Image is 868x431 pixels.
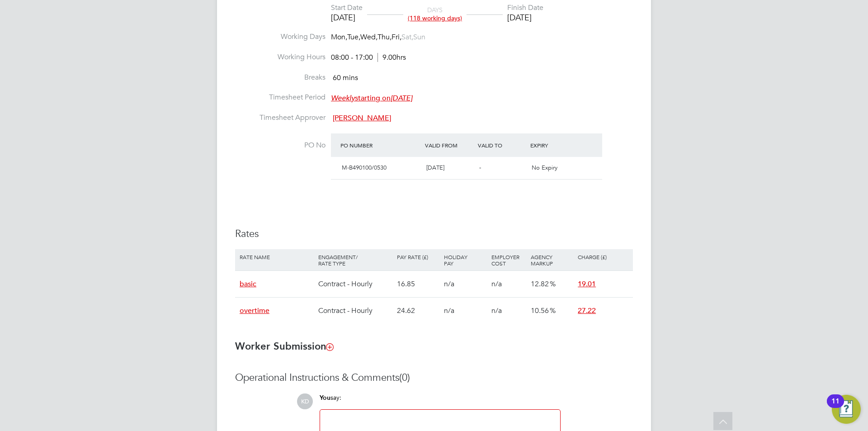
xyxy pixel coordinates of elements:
div: 16.85 [395,271,442,297]
span: Thu, [377,33,392,42]
span: Sat, [401,33,413,42]
em: [DATE] [391,94,412,103]
span: - [479,164,481,171]
span: Sun [413,33,425,42]
div: Contract - Hourly [316,271,395,297]
em: Weekly [331,94,355,103]
div: PO Number [338,137,423,153]
span: (0) [399,371,410,384]
div: Contract - Hourly [316,298,395,324]
div: [DATE] [331,12,363,23]
h3: Rates [235,227,633,241]
div: 24.62 [395,298,442,324]
span: 10.56 [531,306,549,315]
div: 08:00 - 17:00 [331,53,406,62]
span: No Expiry [532,164,557,171]
div: DAYS [403,6,467,22]
span: Wed, [360,33,377,42]
span: [PERSON_NAME] [333,114,391,123]
div: Start Date [331,3,363,13]
div: Holiday Pay [442,249,489,271]
span: 60 mins [333,73,358,82]
label: Breaks [235,73,325,82]
span: [DATE] [426,164,444,171]
span: basic [240,279,256,289]
div: Engagement/ Rate Type [316,249,395,271]
label: Timesheet Approver [235,113,325,123]
div: Valid To [476,137,528,153]
span: n/a [491,306,502,315]
span: Mon, [331,33,347,42]
div: Charge (£) [576,249,631,265]
span: n/a [444,306,454,315]
div: say: [320,393,561,409]
span: starting on [331,94,412,103]
label: Timesheet Period [235,93,325,102]
span: n/a [444,279,454,289]
span: 12.82 [531,279,549,289]
div: Rate Name [237,249,316,265]
div: Expiry [528,137,581,153]
span: Fri, [392,33,401,42]
span: Tue, [347,33,360,42]
div: Agency Markup [528,249,576,271]
div: Pay Rate (£) [395,249,442,265]
span: M-B490100/0530 [342,164,387,171]
label: Working Days [235,32,325,42]
div: Employer Cost [489,249,528,271]
div: Finish Date [507,3,543,13]
span: You [320,394,330,402]
span: 27.22 [578,306,596,315]
span: overtime [240,306,269,315]
div: 11 [831,401,840,413]
label: Working Hours [235,52,325,62]
h3: Operational Instructions & Comments [235,371,633,384]
span: KD [297,393,313,409]
label: PO No [235,141,325,150]
button: Open Resource Center, 11 new notifications [832,395,861,424]
div: Valid From [423,137,476,153]
div: [DATE] [507,12,543,23]
b: Worker Submission [235,340,333,352]
span: 9.00hrs [377,53,406,62]
span: n/a [491,279,502,289]
span: 19.01 [578,279,596,289]
span: (118 working days) [408,14,462,22]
